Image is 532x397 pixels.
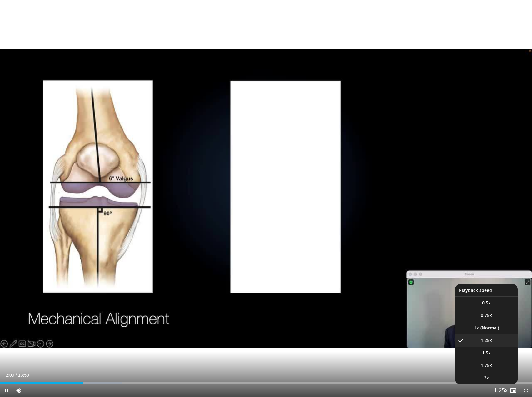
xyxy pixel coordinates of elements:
[484,375,489,381] span: 2x
[12,384,25,397] button: Mute
[6,373,14,378] span: 2:09
[495,384,507,397] button: Playback Rate
[482,300,491,306] span: 0.5x
[520,384,532,397] button: Fullscreen
[16,373,17,378] span: /
[18,373,29,378] span: 13:50
[474,325,479,331] span: 1x
[481,337,492,344] span: 1.25x
[481,362,492,369] span: 1.75x
[507,384,520,397] button: Enable picture-in-picture mode
[482,350,491,356] span: 1.5x
[481,312,492,319] span: 0.75x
